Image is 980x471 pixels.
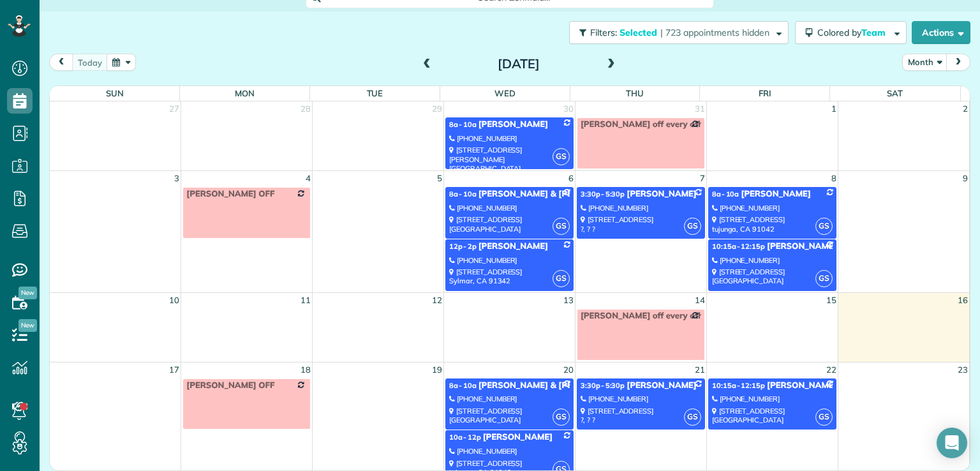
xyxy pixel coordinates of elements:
span: GS [815,218,833,235]
span: Sat [887,88,903,98]
div: [STREET_ADDRESS] [GEOGRAPHIC_DATA] [712,407,833,425]
a: 3 [173,171,181,186]
div: [PHONE_NUMBER] [449,204,570,213]
div: [STREET_ADDRESS] tujunga, CA 91042 [712,215,833,234]
a: 23 [956,363,969,377]
div: Open Intercom Messenger [937,428,967,458]
a: 6 [567,171,575,186]
span: [PERSON_NAME] [767,380,836,391]
span: 10a - 12p [449,433,481,442]
button: Month [902,54,947,71]
span: | 723 appointments hidden [660,27,769,38]
button: Actions [912,21,970,44]
span: 12p - 2p [449,242,477,251]
a: 8 [830,171,838,186]
a: 29 [431,101,443,116]
span: [PERSON_NAME] [741,189,810,199]
span: 8a - 10a [712,190,739,198]
span: 3:30p - 5:30p [581,190,625,198]
div: [PHONE_NUMBER] [449,447,570,456]
div: [STREET_ADDRESS] ?, ? ? [581,215,701,234]
span: 8a - 10a [449,120,477,129]
a: 31 [694,101,706,116]
span: [PERSON_NAME] - Personal Resource Investment [627,380,825,391]
span: GS [553,218,570,235]
button: Colored byTeam [795,21,907,44]
a: 7 [699,171,706,186]
a: 19 [431,363,443,377]
span: Fri [759,88,771,98]
span: [PERSON_NAME] off every other [DATE] [581,119,742,130]
a: 17 [168,363,181,377]
button: prev [49,54,73,71]
button: Filters: Selected | 723 appointments hidden [569,21,789,44]
span: GS [553,408,570,426]
span: 10:15a - 12:15p [712,242,765,251]
span: GS [815,408,833,426]
span: 8a - 10a [449,190,477,198]
span: Wed [494,88,516,98]
a: 18 [299,363,312,377]
span: [PERSON_NAME] off every other [DATE] [581,311,742,321]
span: GS [815,270,833,287]
span: [PERSON_NAME] [479,241,548,251]
div: [PHONE_NUMBER] [449,256,570,265]
a: 4 [304,171,312,186]
span: Thu [626,88,644,98]
span: Selected [620,27,658,38]
span: New [19,319,37,332]
div: [PHONE_NUMBER] [449,134,570,143]
span: [PERSON_NAME] & [PERSON_NAME] [479,189,628,199]
a: 11 [299,293,312,308]
div: [STREET_ADDRESS] Sylmar, CA 91342 [449,267,570,286]
span: GS [553,148,570,165]
a: 9 [961,171,969,186]
span: Team [861,27,887,38]
h2: [DATE] [439,57,598,71]
span: 8a - 10a [449,381,477,390]
span: Colored by [817,27,890,38]
a: 21 [694,363,706,377]
a: 12 [431,293,443,308]
span: 3:30p - 5:30p [581,381,625,390]
span: Filters: [590,27,617,38]
span: [PERSON_NAME] & [PERSON_NAME] [479,380,628,391]
span: GS [684,218,701,235]
a: Filters: Selected | 723 appointments hidden [563,21,789,44]
a: 22 [825,363,838,377]
span: [PERSON_NAME] - Personal Resource Investment [627,189,825,199]
span: Tue [367,88,383,98]
a: 10 [168,293,181,308]
button: next [946,54,970,71]
a: 16 [956,293,969,308]
span: [PERSON_NAME] OFF [186,189,274,199]
span: New [19,287,37,299]
div: [PHONE_NUMBER] [581,204,701,213]
div: [STREET_ADDRESS] ?, ? ? [581,407,701,425]
div: [PHONE_NUMBER] [712,256,833,265]
div: [STREET_ADDRESS][PERSON_NAME] [GEOGRAPHIC_DATA] [449,146,570,173]
span: 10:15a - 12:15p [712,381,765,390]
a: 15 [825,293,838,308]
a: 5 [436,171,443,186]
a: 1 [830,101,838,116]
a: 30 [562,101,575,116]
a: 14 [694,293,706,308]
span: Mon [235,88,255,98]
a: 27 [168,101,181,116]
a: 28 [299,101,312,116]
div: [STREET_ADDRESS] [GEOGRAPHIC_DATA] [712,267,833,286]
a: 2 [961,101,969,116]
div: [STREET_ADDRESS] [GEOGRAPHIC_DATA] [449,215,570,234]
span: [PERSON_NAME] [479,119,548,130]
a: 13 [562,293,575,308]
span: Sun [106,88,124,98]
div: [PHONE_NUMBER] [712,394,833,403]
div: [PHONE_NUMBER] [712,204,833,213]
button: today [72,54,108,71]
span: [PERSON_NAME] OFF [186,380,274,391]
span: [PERSON_NAME] [767,241,836,251]
div: [STREET_ADDRESS] [GEOGRAPHIC_DATA] [449,407,570,425]
span: [PERSON_NAME] [483,432,553,442]
div: [PHONE_NUMBER] [581,394,701,403]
